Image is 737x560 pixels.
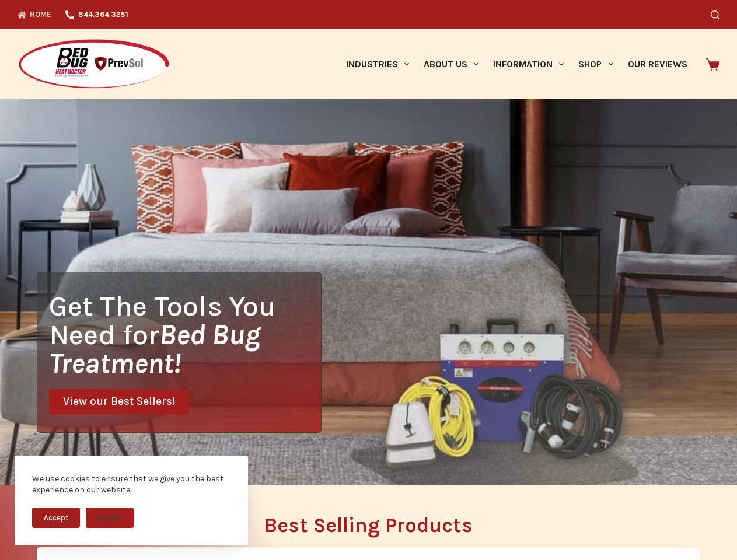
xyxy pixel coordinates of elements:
[416,29,485,99] a: About Us
[711,10,719,19] button: Search
[49,318,260,380] i: Bed Bug Treatment!
[49,292,321,377] h1: Get The Tools You Need for
[486,29,571,99] a: Information
[63,396,175,407] span: View our Best Sellers!
[37,515,700,535] h2: Best Selling Products
[32,473,230,496] div: We use cookies to ensure that we give you the best experience on our website.
[620,29,694,99] a: Our Reviews
[32,508,80,528] button: Accept
[338,29,416,99] a: Industries
[571,29,620,99] a: Shop
[9,5,44,40] button: Open LiveChat chat widget
[86,508,134,528] button: Decline
[18,38,170,90] img: Prevsol/Bed Bug Heat Doctor
[338,29,694,99] nav: Primary
[49,389,189,414] a: View our Best Sellers!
